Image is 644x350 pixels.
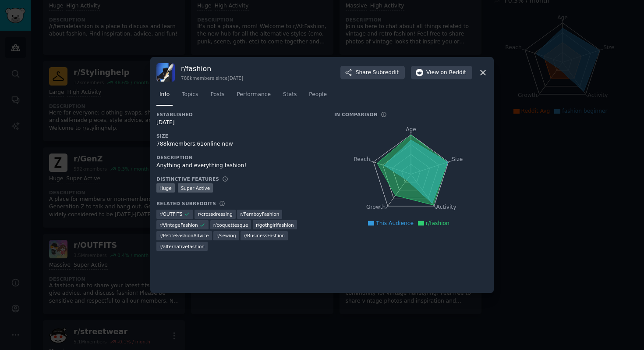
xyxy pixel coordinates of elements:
[179,88,201,106] a: Topics
[244,232,285,239] span: r/ BusinessFashion
[334,111,378,118] h3: In Comparison
[340,66,405,80] button: ShareSubreddit
[159,232,209,239] span: r/ PetiteFashionAdvice
[441,69,466,77] span: on Reddit
[356,69,399,77] span: Share
[436,204,456,211] tspan: Activity
[159,222,198,228] span: r/ VintageFashion
[156,140,322,148] div: 788k members, 61 online now
[156,111,322,118] h3: Established
[366,204,386,211] tspan: Growth
[156,133,322,139] h3: Size
[406,126,416,132] tspan: Age
[156,183,175,193] div: Huge
[156,88,173,106] a: Info
[207,88,227,106] a: Posts
[411,66,472,80] button: Viewon Reddit
[216,232,236,239] span: r/ sewing
[159,243,205,250] span: r/ alternativefashion
[256,222,294,228] span: r/ gothgirlfashion
[306,88,330,106] a: People
[156,119,322,127] div: [DATE]
[181,75,243,81] div: 788k members since [DATE]
[309,91,327,99] span: People
[156,162,322,170] div: Anything and everything fashion!
[159,91,170,99] span: Info
[452,156,463,162] tspan: Size
[156,63,175,82] img: fashion
[178,183,213,193] div: Super Active
[354,156,370,162] tspan: Reach
[240,211,279,217] span: r/ FemboyFashion
[283,91,297,99] span: Stats
[234,88,274,106] a: Performance
[210,91,224,99] span: Posts
[426,220,449,226] span: r/fashion
[182,91,198,99] span: Topics
[280,88,300,106] a: Stats
[159,211,182,217] span: r/ OUTFITS
[376,220,414,226] span: This Audience
[373,69,399,77] span: Subreddit
[426,69,466,77] span: View
[237,91,271,99] span: Performance
[156,200,216,207] h3: Related Subreddits
[181,64,243,73] h3: r/ fashion
[156,154,322,161] h3: Description
[198,211,232,217] span: r/ crossdressing
[213,222,248,228] span: r/ coquettesque
[156,176,219,182] h3: Distinctive Features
